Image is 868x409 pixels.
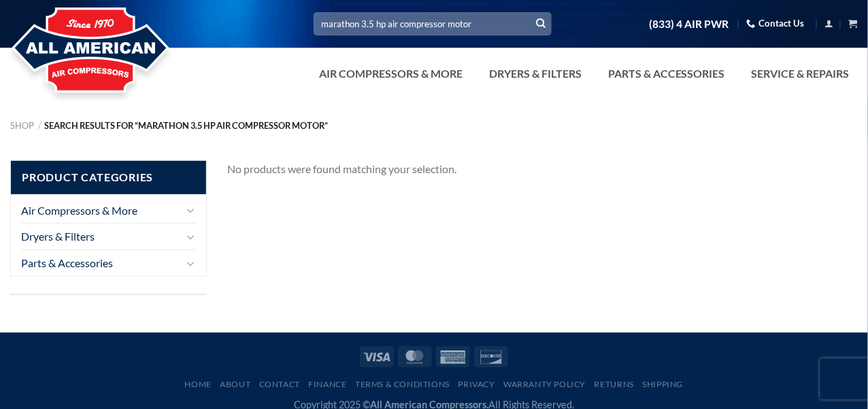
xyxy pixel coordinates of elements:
[531,14,551,34] button: Submit
[38,120,41,131] span: /
[355,379,450,389] a: Terms & Conditions
[503,379,586,389] a: Warranty Policy
[259,379,300,389] a: Contact
[220,379,250,389] a: About
[185,255,196,271] button: Toggle
[10,120,34,131] a: Shop
[314,12,552,35] input: Search…
[311,60,471,87] a: Air Compressors & More
[600,60,733,87] a: Parts & Accessories
[21,250,182,276] a: Parts & Accessories
[21,224,182,249] a: Dryers & Filters
[825,15,834,32] a: Login
[458,379,495,389] a: Privacy
[744,60,858,87] a: Service & Repairs
[10,121,858,131] nav: Search results for “marathon 3.5 hp air compressor motor”
[643,379,684,389] a: Shipping
[747,13,805,34] a: Contact Us
[595,379,634,389] a: Returns
[481,60,590,87] a: Dryers & Filters
[184,379,211,389] a: Home
[308,379,346,389] a: Finance
[227,160,858,178] div: No products were found matching your selection.
[21,198,182,224] a: Air Compressors & More
[649,12,729,36] a: (833) 4 AIR PWR
[185,228,196,245] button: Toggle
[185,202,196,218] button: Toggle
[11,161,206,194] span: Product Categories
